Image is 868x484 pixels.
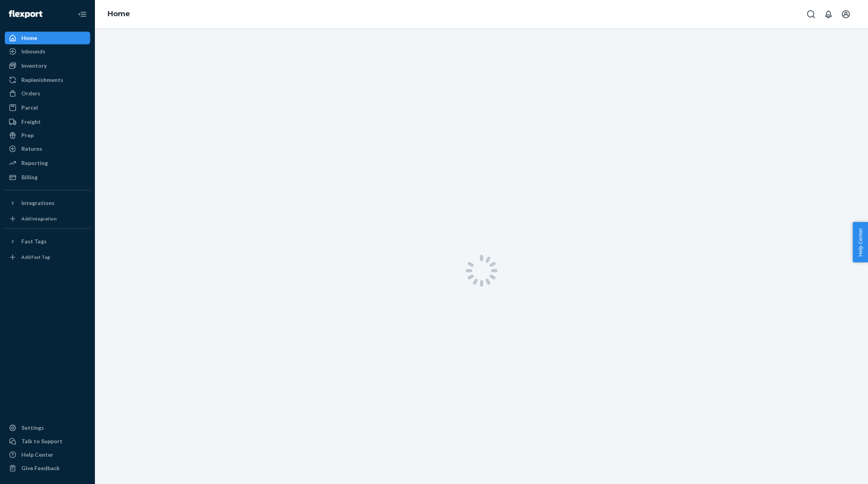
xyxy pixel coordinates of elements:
img: Flexport logo [9,10,42,18]
div: Billing [21,173,38,181]
div: Reporting [21,159,48,167]
button: Give Feedback [5,462,90,475]
div: Settings [21,424,44,432]
div: Integrations [21,199,55,207]
a: Add Integration [5,213,90,225]
div: Replenishments [21,76,63,84]
a: Orders [5,87,90,100]
a: Home [108,9,130,18]
button: Integrations [5,197,90,209]
a: Prep [5,129,90,142]
button: Open account menu [838,6,854,22]
a: Inventory [5,59,90,72]
button: Open Search Box [803,6,819,22]
div: Fast Tags [21,237,47,245]
div: Add Integration [21,215,57,222]
a: Home [5,32,90,44]
div: Add Fast Tag [21,254,50,260]
div: Parcel [21,104,38,112]
a: Help Center [5,448,90,461]
button: Fast Tags [5,235,90,248]
a: Replenishments [5,74,90,86]
div: Inbounds [21,47,45,55]
a: Add Fast Tag [5,251,90,264]
div: Home [21,34,37,42]
a: Reporting [5,157,90,169]
div: Help Center [21,451,53,459]
div: Talk to Support [21,437,62,445]
div: Prep [21,131,34,139]
ol: breadcrumbs [101,3,136,26]
button: Open notifications [821,6,836,22]
a: Inbounds [5,45,90,58]
div: Inventory [21,62,47,70]
div: Freight [21,118,41,126]
div: Give Feedback [21,464,60,472]
button: Talk to Support [5,435,90,448]
a: Settings [5,421,90,434]
button: Help Center [853,222,868,262]
div: Orders [21,89,40,97]
a: Returns [5,142,90,155]
a: Freight [5,116,90,128]
button: Close Navigation [74,6,90,22]
div: Returns [21,145,42,153]
a: Parcel [5,101,90,114]
a: Billing [5,171,90,184]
